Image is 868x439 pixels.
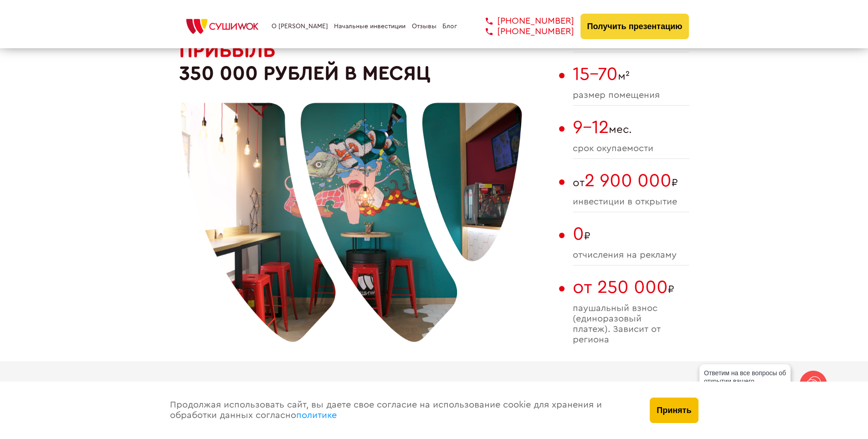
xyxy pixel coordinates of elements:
div: Ответим на все вопросы об открытии вашего [PERSON_NAME]! [699,364,791,398]
a: О [PERSON_NAME] [272,23,328,30]
span: инвестиции в открытие [573,197,689,207]
button: Принять [650,398,698,423]
a: Начальные инвестиции [334,23,406,30]
span: от ₽ [573,170,689,191]
a: Блог [442,23,457,30]
a: Отзывы [412,23,437,30]
span: ₽ [573,277,689,298]
img: СУШИWOK [179,16,266,36]
span: паушальный взнос (единоразовый платеж). Зависит от региона [573,303,689,345]
span: от 250 000 [573,278,668,296]
span: м² [573,64,689,85]
h2: 350 000 рублей в месяц [179,39,555,85]
span: Прибыль [179,41,276,61]
div: Продолжая использовать сайт, вы даете свое согласие на использование cookie для хранения и обрабо... [161,382,641,439]
span: 15-70 [573,65,618,83]
button: Получить презентацию [580,14,689,39]
span: размер помещения [573,90,689,101]
span: 9-12 [573,118,609,137]
span: cрок окупаемости [573,143,689,154]
span: мес. [573,117,689,138]
a: [PHONE_NUMBER] [472,16,574,26]
span: 0 [573,225,584,243]
span: 2 900 000 [585,172,672,190]
a: [PHONE_NUMBER] [472,26,574,37]
a: политике [296,411,337,420]
span: ₽ [573,224,689,245]
span: отчисления на рекламу [573,250,689,260]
